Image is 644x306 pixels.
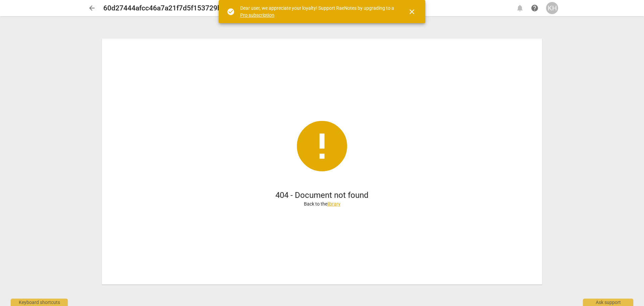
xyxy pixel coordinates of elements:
button: Close [404,4,420,20]
a: library [327,201,340,207]
p: Back to the [304,201,340,208]
a: Help [529,2,541,14]
div: Dear user, we appreciate your loyalty! Support RaeNotes by upgrading to a [240,5,396,18]
h1: 404 - Document not found [275,190,369,201]
div: Keyboard shortcuts [11,299,68,306]
span: close [408,8,416,16]
span: arrow_back [88,4,96,12]
span: help [531,4,539,12]
div: Ask support [583,299,633,306]
button: KH [546,2,558,14]
a: Pro subscription [240,12,274,18]
span: check_circle [227,8,235,16]
h2: 60d27444afcc46a7a21f7d5f153729bf [103,4,224,12]
span: error [292,116,352,176]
